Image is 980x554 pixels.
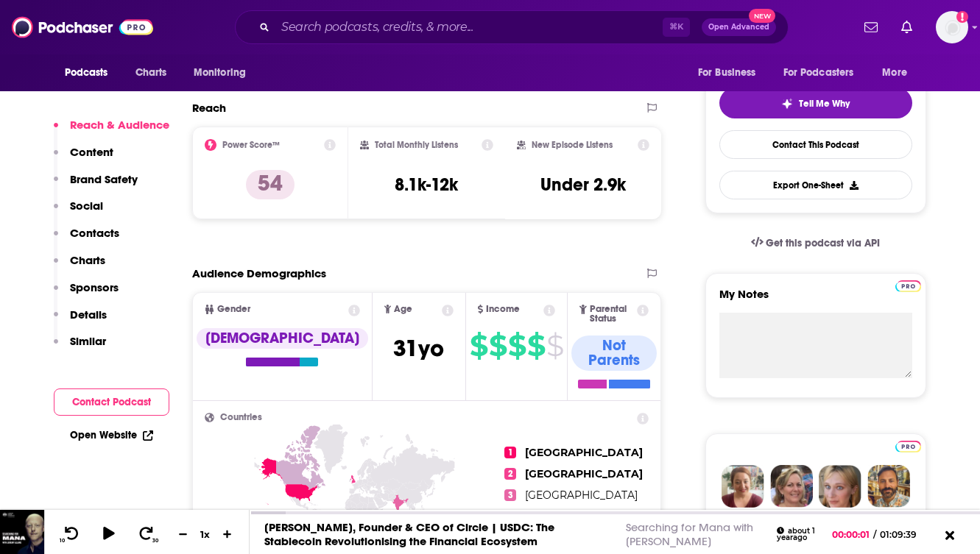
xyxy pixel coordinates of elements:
[781,98,793,110] img: tell me why sparkle
[192,266,326,280] h2: Audience Demographics
[54,388,169,416] button: Contact Podcast
[393,334,444,363] span: 31 yo
[663,18,690,37] span: ⌘ K
[504,447,516,458] span: 1
[217,305,250,314] span: Gender
[54,280,119,308] button: Sponsors
[70,308,107,322] p: Details
[895,441,921,452] img: Podchaser Pro
[246,170,295,199] p: 54
[489,334,507,358] span: $
[859,15,884,40] a: Show notifications dropdown
[688,59,775,87] button: open menu
[876,529,931,540] span: 01:09:39
[532,140,613,150] h2: New Episode Listens
[783,63,854,83] span: For Podcasters
[133,525,161,544] button: 30
[819,465,861,508] img: Jules Profile
[546,334,563,358] span: $
[872,59,926,87] button: open menu
[540,174,626,196] h3: Under 2.9k
[54,172,138,199] button: Brand Safety
[54,253,105,280] button: Charts
[70,226,119,240] p: Contacts
[57,525,85,544] button: 10
[60,538,65,544] span: 10
[135,63,167,83] span: Charts
[395,174,458,196] h3: 8.1k-12k
[936,11,968,43] span: Logged in as HughE
[12,13,153,41] img: Podchaser - Follow, Share and Rate Podcasts
[264,520,554,548] a: [PERSON_NAME], Founder & CEO of Circle | USDC: The Stablecoin Revolutionising the Financial Ecosy...
[275,15,663,39] input: Search podcasts, credits, & more...
[777,527,820,542] div: about 1 year ago
[126,59,176,87] a: Charts
[873,529,876,540] span: /
[470,334,487,358] span: $
[70,118,169,132] p: Reach & Audience
[895,280,921,292] img: Podchaser Pro
[70,145,113,159] p: Content
[193,528,218,540] div: 1 x
[235,10,789,44] div: Search podcasts, credits, & more...
[54,334,106,361] button: Similar
[65,63,108,83] span: Podcasts
[702,18,776,36] button: Open AdvancedNew
[470,334,563,358] a: $$$$$
[152,538,158,544] span: 30
[882,63,907,83] span: More
[749,9,775,23] span: New
[192,101,226,115] h2: Reach
[708,24,769,31] span: Open Advanced
[183,59,265,87] button: open menu
[770,465,813,508] img: Barbara Profile
[504,468,516,480] span: 2
[722,465,764,508] img: Sydney Profile
[54,59,127,87] button: open menu
[956,11,968,23] svg: Add a profile image
[197,328,368,349] div: [DEMOGRAPHIC_DATA]
[54,145,113,172] button: Content
[739,225,892,261] a: Get this podcast via API
[508,334,526,358] span: $
[766,237,880,249] span: Get this podcast via API
[70,253,105,267] p: Charts
[525,446,643,459] a: [GEOGRAPHIC_DATA]
[54,199,103,226] button: Social
[54,118,169,145] button: Reach & Audience
[527,334,545,358] span: $
[194,63,246,83] span: Monitoring
[936,11,968,43] button: Show profile menu
[936,11,968,43] img: User Profile
[719,130,912,159] a: Contact This Podcast
[70,172,138,186] p: Brand Safety
[504,489,516,501] span: 3
[375,140,458,150] h2: Total Monthly Listens
[222,140,280,150] h2: Power Score™
[799,98,850,110] span: Tell Me Why
[626,520,753,548] a: Searching for Mana with [PERSON_NAME]
[70,334,106,348] p: Similar
[54,226,119,253] button: Contacts
[70,199,103,213] p: Social
[525,489,638,502] a: [GEOGRAPHIC_DATA]
[895,438,921,452] a: Pro website
[698,63,756,83] span: For Business
[571,335,657,388] a: Not Parents
[832,529,873,540] span: 00:00:01
[774,59,875,87] button: open menu
[719,171,912,199] button: Export One-Sheet
[393,342,444,361] a: 31yo
[54,308,107,335] button: Details
[895,278,921,292] a: Pro website
[525,467,643,480] a: [GEOGRAPHIC_DATA]
[719,88,912,118] button: tell me why sparkleTell Me Why
[895,15,918,40] a: Show notifications dropdown
[197,328,368,366] a: [DEMOGRAPHIC_DATA]
[571,335,657,371] div: Not Parents
[70,280,119,294] p: Sponsors
[590,305,635,324] span: Parental Status
[719,287,912,313] label: My Notes
[70,429,153,441] a: Open Website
